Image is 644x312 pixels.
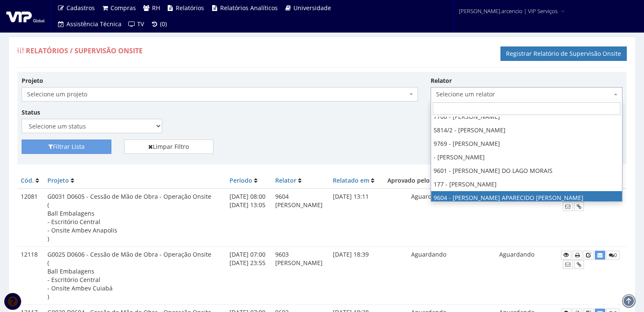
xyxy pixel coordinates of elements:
td: Aguardando [381,247,476,305]
span: Selecione um relator [436,90,612,99]
td: [DATE] 07:00 [DATE] 23:55 [226,247,272,305]
a: TV [125,16,148,32]
td: [DATE] 18:39 [329,247,381,305]
a: Relator [275,176,296,184]
a: Projeto [47,176,69,184]
a: Limpar Filtro [124,140,214,154]
td: [DATE] 13:11 [329,189,381,246]
label: Projeto [22,77,43,85]
span: RH [152,4,160,12]
a: Relatado em [333,176,369,184]
li: 7700 - [PERSON_NAME] [431,110,622,123]
td: Aguardando [476,247,558,305]
span: (0) [160,20,167,28]
li: 177 - [PERSON_NAME] [431,178,622,191]
span: Relatórios [176,4,204,12]
li: 5814/2 - [PERSON_NAME] [431,123,622,137]
span: Assistência Técnica [66,20,122,28]
a: Cód. [21,176,34,184]
button: Filtrar Lista [22,140,111,154]
td: Aguardando [381,189,476,246]
td: 12081 [17,189,44,246]
span: Selecione um relator [431,87,622,101]
td: 9604 [PERSON_NAME] [272,189,330,246]
button: Enviar E-mail de Teste [563,260,573,269]
span: Cadastros [66,4,95,12]
li: 9769 - [PERSON_NAME] [431,137,622,151]
span: Relatórios / Supervisão Onsite [26,46,143,55]
span: TV [137,20,144,28]
a: Registrar Relatório de Supervisão Onsite [500,47,627,61]
label: Status [22,108,40,117]
td: G0031 D0605 - Cessão de Mão de Obra - Operação Onsite ( Ball Embalagens - Escritório Central - On... [44,189,226,246]
a: Período [229,176,252,184]
a: 0 [606,251,619,260]
td: G0025 D0606 - Cessão de Mão de Obra - Operação Onsite ( Ball Embalagens - Escritório Central - On... [44,247,226,305]
span: Selecione um projeto [27,90,407,99]
a: (0) [147,16,170,32]
label: Relator [431,77,452,85]
span: Compras [111,4,136,12]
img: logo [6,10,44,22]
span: [PERSON_NAME].arcencio | VIP Serviços [459,7,558,15]
li: 9604 - [PERSON_NAME] APARECIDO [PERSON_NAME] [431,191,622,205]
li: 9601 - [PERSON_NAME] DO LAGO MORAIS [431,164,622,178]
td: [DATE] 08:00 [DATE] 13:05 [226,189,272,246]
span: Universidade [293,4,331,12]
td: 9603 [PERSON_NAME] [272,247,330,305]
span: Relatórios Analíticos [220,4,278,12]
td: Aguardando [476,189,558,246]
a: Assistência Técnica [54,16,125,32]
span: Selecione um projeto [22,87,418,101]
li: - [PERSON_NAME] [431,151,622,164]
button: Enviar E-mail de Teste [563,202,573,211]
th: Aprovado pelo Coordenador [381,173,476,189]
td: 12118 [17,247,44,305]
